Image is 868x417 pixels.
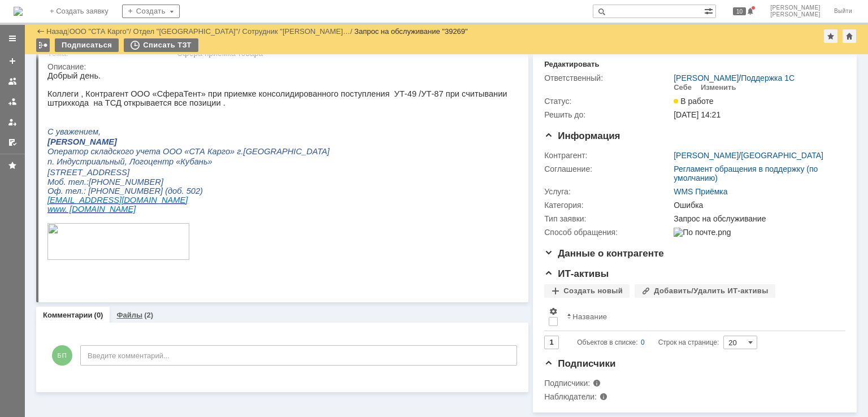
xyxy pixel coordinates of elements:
span: Информация [544,131,620,141]
div: Подписчики: [544,379,658,388]
div: Ответственный: [544,73,671,82]
div: Работа с массовостью [36,38,50,52]
a: Заявки на командах [3,72,21,90]
div: / [70,27,133,36]
a: Сотрудник "[PERSON_NAME]… [242,27,350,36]
a: Назад [46,27,67,36]
div: Добавить в избранное [824,29,837,43]
div: Описание: [47,62,515,71]
span: ИТ-активы [544,268,609,279]
div: Создать [122,5,180,18]
div: / [674,151,823,160]
div: / [242,27,355,36]
a: Заявки в моей ответственности [3,93,21,111]
div: Категория: [544,201,671,210]
a: Мои согласования [3,133,21,151]
div: Запрос на обслуживание "39269" [354,27,468,36]
a: Файлы [116,311,142,319]
div: Себе [674,83,692,92]
div: Контрагент: [544,151,671,160]
span: БП [52,345,72,366]
a: Поддержка 1С [741,73,795,82]
div: | [67,27,69,35]
span: [DATE] 14:21 [674,110,721,119]
a: Регламент обращения в поддержку (по умолчанию) [674,164,818,183]
th: Название [562,302,836,331]
div: Тип заявки: [544,214,671,223]
div: Решить до: [544,110,671,119]
a: [GEOGRAPHIC_DATA] [741,151,823,160]
a: WMS Приёмка [674,187,727,196]
div: Способ обращения: [544,228,671,237]
span: 10 [733,7,746,15]
a: Мои заявки [3,113,21,131]
span: [PERSON_NAME] [770,5,821,11]
span: Данные о контрагенте [544,248,664,259]
span: Подписчики [544,358,615,369]
a: Комментарии [43,311,93,319]
a: Перейти на домашнюю страницу [14,7,23,16]
img: logo [14,7,23,16]
a: [PERSON_NAME] [674,151,739,160]
i: Строк на странице: [577,336,719,349]
div: (0) [94,311,103,319]
div: 0 [641,336,645,349]
div: / [674,73,795,82]
a: Отдел "[GEOGRAPHIC_DATA]" [133,27,238,36]
span: В работе [674,97,713,106]
a: Создать заявку [3,52,21,70]
div: Название [572,312,607,321]
div: Ошибка [674,201,840,210]
a: [PERSON_NAME] [674,73,739,82]
div: / [133,27,242,36]
div: Запрос на обслуживание [674,214,840,223]
div: Статус: [544,97,671,106]
img: По почте.png [674,228,731,237]
div: Сделать домашней страницей [843,29,856,43]
div: (2) [144,311,153,319]
div: Наблюдатели: [544,392,658,401]
span: [PERSON_NAME] [770,11,821,18]
span: Настройки [549,307,558,316]
div: Услуга: [544,187,671,196]
div: Изменить [701,83,736,92]
span: Объектов в списке: [577,338,637,346]
span: Расширенный поиск [704,5,715,16]
a: ООО "СТА Карго" [70,27,129,36]
div: Соглашение: [544,164,671,173]
div: Редактировать [544,60,599,69]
